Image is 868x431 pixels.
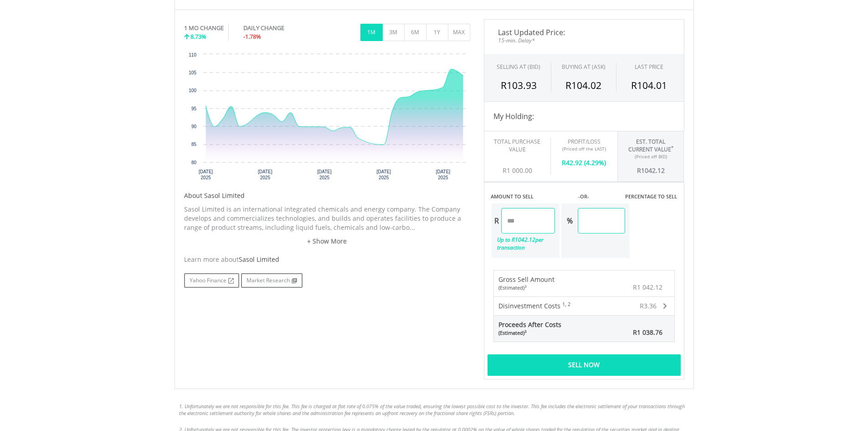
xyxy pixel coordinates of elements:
span: R104.01 [631,79,667,92]
div: 1 MO CHANGE [184,24,224,32]
span: 8.73% [190,32,206,41]
div: Profit/Loss [558,138,611,145]
div: Chart. Highcharts interactive chart. [184,50,470,187]
a: + Show More [184,237,470,246]
div: Est. Total Current Value [625,138,677,153]
svg: Interactive chart [184,50,470,187]
span: 1042.12 [515,236,535,244]
text: [DATE] 2025 [436,169,450,180]
span: R1 042.12 [633,283,663,291]
text: 95 [191,106,196,111]
div: Sell Now [488,354,681,375]
div: Gross Sell Amount [498,275,555,291]
div: (Priced off BID) [625,153,677,160]
h5: About Sasol Limited [184,191,470,200]
div: (Priced off the LAST) [558,145,611,152]
text: 80 [191,160,196,165]
div: (Estimated) [498,329,561,337]
div: R [492,208,501,234]
span: 42.92 (4.29%) [566,158,606,167]
span: R104.02 [565,79,601,92]
span: R1 038.76 [633,328,663,337]
button: 1Y [426,24,448,41]
span: Disinvestment Costs [498,301,560,310]
span: R3.36 [640,301,657,310]
span: Last Updated Price: [491,29,677,36]
label: AMOUNT TO SELL [491,193,534,200]
div: Learn more about [184,255,470,264]
div: % [561,208,578,234]
div: R [558,152,611,167]
button: MAX [448,24,470,41]
button: 1M [360,24,383,41]
span: Proceeds After Costs [498,320,561,337]
div: Up to R per transaction [492,234,555,254]
span: R103.93 [501,79,537,92]
text: 105 [189,70,196,75]
span: Sasol Limited [239,255,279,264]
text: 90 [191,124,196,129]
text: [DATE] 2025 [198,169,213,180]
div: R [625,160,677,175]
text: 85 [191,142,196,147]
sup: 3 [524,329,527,334]
sup: 1, 2 [562,301,570,307]
text: 110 [189,52,196,57]
text: [DATE] 2025 [317,169,332,180]
span: R1 000.00 [503,166,532,175]
sup: 3 [524,284,527,289]
span: 1042.12 [641,166,665,175]
div: LAST PRICE [635,63,663,71]
div: Total Purchase Value [491,138,544,153]
label: PERCENTAGE TO SELL [625,193,677,200]
span: -1.78% [243,32,261,41]
text: 100 [189,88,196,93]
span: 15-min. Delay* [491,36,677,45]
div: (Estimated) [498,284,555,291]
a: Yahoo Finance [184,273,239,288]
p: Sasol Limited is an international integrated chemicals and energy company. The Company develops a... [184,205,470,232]
li: 1. Unfortunately we are not responsible for this fee. This fee is charged at flat rate of 0.075% ... [179,403,689,417]
div: SELLING AT (BID) [497,63,540,71]
span: BUYING AT (ASK) [562,63,606,71]
button: 6M [404,24,426,41]
h4: My Holding: [493,111,675,122]
text: [DATE] 2025 [376,169,391,180]
button: 3M [382,24,405,41]
text: [DATE] 2025 [258,169,272,180]
div: DAILY CHANGE [243,24,315,32]
a: Market Research [241,273,303,288]
label: -OR- [578,193,589,200]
